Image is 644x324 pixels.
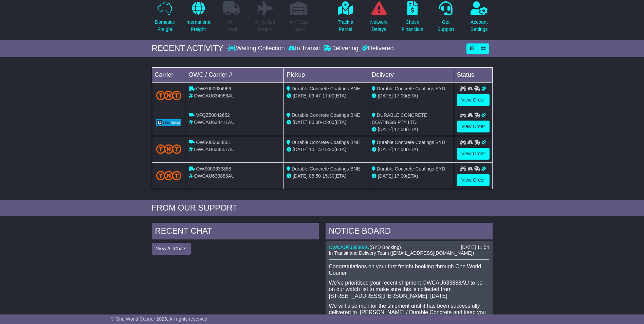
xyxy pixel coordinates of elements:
[377,140,445,145] span: Durable Concrete Coatings SYD
[401,1,423,37] a: CheckFinancials
[194,173,235,179] span: OWCAU633888AU
[287,173,366,180] div: - (ETA)
[329,250,474,256] span: In Transit and Delivery Team ([EMAIL_ADDRESS][DOMAIN_NAME])
[329,303,489,322] p: We will also monitor the shipment until it has been successfully delivered to [PERSON_NAME] / Dur...
[292,166,360,172] span: Durable Concrete Coatings BNE
[329,280,489,299] p: We've prioritised your recent shipment OWCAU633888AU to be on our watch list to make sure this is...
[329,245,489,250] div: ( )
[437,1,454,37] a: GetSupport
[155,19,174,33] p: Domestic Freight
[329,263,489,276] p: Congratulations on your first freight booking through One World Courier.
[457,148,490,160] a: View Order
[371,245,399,250] span: SYD Booking
[228,45,286,52] div: Waiting Collection
[196,140,231,145] span: OWS000634551
[322,45,360,52] div: Delivering
[293,93,308,98] span: [DATE]
[194,147,235,152] span: OWCAU634551AU
[152,243,191,255] button: View All Chats
[156,119,182,126] img: GetCarrierServiceLogo
[470,1,488,37] a: AccountSettings
[287,45,322,52] div: In Transit
[394,93,406,98] span: 17:00
[402,19,423,33] p: Check Financials
[309,93,321,98] span: 09:47
[457,121,490,132] a: View Order
[186,67,284,82] td: OWC / Carrier #
[360,45,394,52] div: Delivered
[194,120,235,125] span: OWCAU634411AU
[185,19,211,33] p: International Freight
[152,223,319,241] div: RECENT CHAT
[156,144,182,154] img: TNT_Domestic.png
[457,174,490,186] a: View Order
[156,91,182,100] img: TNT_Domestic.png
[290,19,308,33] p: Air / Sea Depot
[372,146,451,153] div: (ETA)
[337,1,354,37] a: Track aParcel
[378,127,393,132] span: [DATE]
[196,112,230,118] span: VFQZ50042652
[292,140,360,145] span: Durable Concrete Coatings BNE
[255,19,275,33] p: Air & Sea Freight
[372,112,427,125] span: DURABLE CONCRETE COATINGS PTY LTD
[369,67,454,82] td: Delivery
[287,119,366,126] div: - (ETA)
[326,223,493,241] div: NOTICE BOARD
[323,147,334,152] span: 15:30
[378,93,393,98] span: [DATE]
[309,120,321,125] span: 00:00
[287,92,366,100] div: - (ETA)
[293,120,308,125] span: [DATE]
[457,94,490,106] a: View Order
[471,19,488,33] p: Account Settings
[372,173,451,180] div: (ETA)
[287,146,366,153] div: - (ETA)
[309,147,321,152] span: 10:14
[293,173,308,179] span: [DATE]
[156,171,182,180] img: TNT_Domestic.png
[372,92,451,100] div: (ETA)
[370,1,388,37] a: NetworkDelays
[154,1,175,37] a: DomesticFreight
[394,147,406,152] span: 17:00
[196,86,231,91] span: OWS000634966
[378,147,393,152] span: [DATE]
[323,120,334,125] span: 15:00
[461,245,489,250] div: [DATE] 11:54
[394,173,406,179] span: 17:00
[323,173,334,179] span: 15:30
[152,203,493,213] div: FROM OUR SUPPORT
[377,166,445,172] span: Durable Concrete Coatings SYD
[437,19,454,33] p: Get Support
[378,173,393,179] span: [DATE]
[454,67,492,82] td: Status
[152,67,186,82] td: Carrier
[185,1,212,37] a: InternationalFreight
[111,316,209,322] span: © One World Courier 2025. All rights reserved.
[284,67,369,82] td: Pickup
[370,19,387,33] p: Network Delays
[152,43,228,53] div: RECENT ACTIVITY -
[223,19,240,33] p: Full Loads
[329,245,370,250] a: OWCAU633888AU
[309,173,321,179] span: 08:50
[194,93,235,98] span: OWCAU634966AU
[372,126,451,133] div: (ETA)
[338,19,353,33] p: Track a Parcel
[377,86,445,91] span: Durable Concrete Coatings SYD
[323,93,334,98] span: 17:00
[293,147,308,152] span: [DATE]
[394,127,406,132] span: 17:00
[292,112,360,118] span: Durable Concrete Coatings BNE
[292,86,360,91] span: Durable Concrete Coatings BNE
[196,166,231,172] span: OWS000633888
